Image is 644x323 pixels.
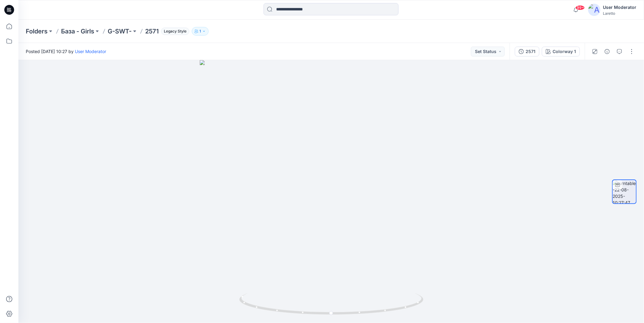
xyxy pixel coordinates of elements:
div: Colorway 1 [553,48,576,55]
span: Legacy Style [161,28,189,35]
button: Colorway 1 [542,47,580,56]
div: Laretto [603,11,636,16]
div: 2571 [526,48,535,55]
span: Posted [DATE] 10:27 by [26,48,106,55]
a: База - Girls [61,27,94,36]
div: User Moderator [603,4,636,11]
img: avatar [588,4,600,16]
a: G-SWT- [108,27,132,36]
img: turntable-22-08-2025-10:27:47 [613,180,636,203]
button: 1 [192,27,209,36]
span: 99+ [576,5,585,10]
button: 2571 [515,47,539,56]
button: Details [602,47,612,56]
p: 2571 [145,27,159,36]
a: Folders [26,27,48,36]
p: 1 [199,28,201,35]
button: Legacy Style [159,27,189,36]
a: User Moderator [75,49,106,54]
